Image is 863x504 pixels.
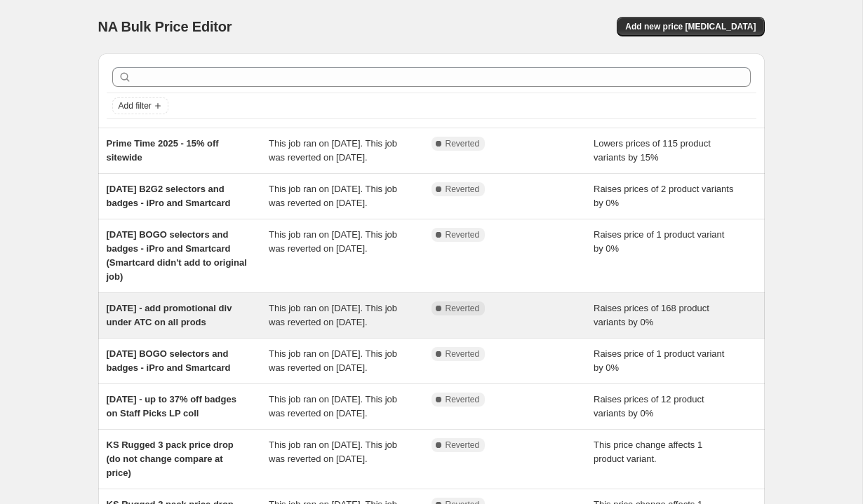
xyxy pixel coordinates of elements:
span: This price change affects 1 product variant. [594,440,702,464]
span: This job ran on [DATE]. This job was reverted on [DATE]. [269,303,397,327]
span: This job ran on [DATE]. This job was reverted on [DATE]. [269,229,397,254]
span: [DATE] - up to 37% off badges on Staff Picks LP coll [107,394,236,418]
span: KS Rugged 3 pack price drop (do not change compare at price) [107,440,234,478]
span: This job ran on [DATE]. This job was reverted on [DATE]. [269,440,397,464]
span: Reverted [446,303,480,314]
span: Raises prices of 12 product variants by 0% [594,394,704,418]
span: NA Bulk Price Editor [98,19,232,34]
span: Lowers prices of 115 product variants by 15% [594,138,711,163]
button: Add filter [112,97,168,114]
span: Prime Time 2025 - 15% off sitewide [107,138,219,163]
span: Raises prices of 2 product variants by 0% [594,184,733,208]
span: Reverted [446,348,480,360]
span: Reverted [446,394,480,405]
span: Add filter [119,100,152,111]
span: Reverted [446,184,480,195]
span: Add new price [MEDICAL_DATA] [625,21,756,32]
span: Reverted [446,138,480,149]
span: This job ran on [DATE]. This job was reverted on [DATE]. [269,348,397,373]
span: [DATE] - add promotional div under ATC on all prods [107,303,232,327]
span: [DATE] B2G2 selectors and badges - iPro and Smartcard [107,184,231,208]
span: Raises prices of 168 product variants by 0% [594,303,709,327]
span: This job ran on [DATE]. This job was reverted on [DATE]. [269,184,397,208]
span: Reverted [446,229,480,240]
span: [DATE] BOGO selectors and badges - iPro and Smartcard (Smartcard didn't add to original job) [107,229,247,282]
span: This job ran on [DATE]. This job was reverted on [DATE]. [269,138,397,163]
span: Raises price of 1 product variant by 0% [594,348,724,373]
span: Reverted [446,440,480,451]
button: Add new price [MEDICAL_DATA] [617,17,764,36]
span: Raises price of 1 product variant by 0% [594,229,724,254]
span: [DATE] BOGO selectors and badges - iPro and Smartcard [107,348,231,373]
span: This job ran on [DATE]. This job was reverted on [DATE]. [269,394,397,418]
